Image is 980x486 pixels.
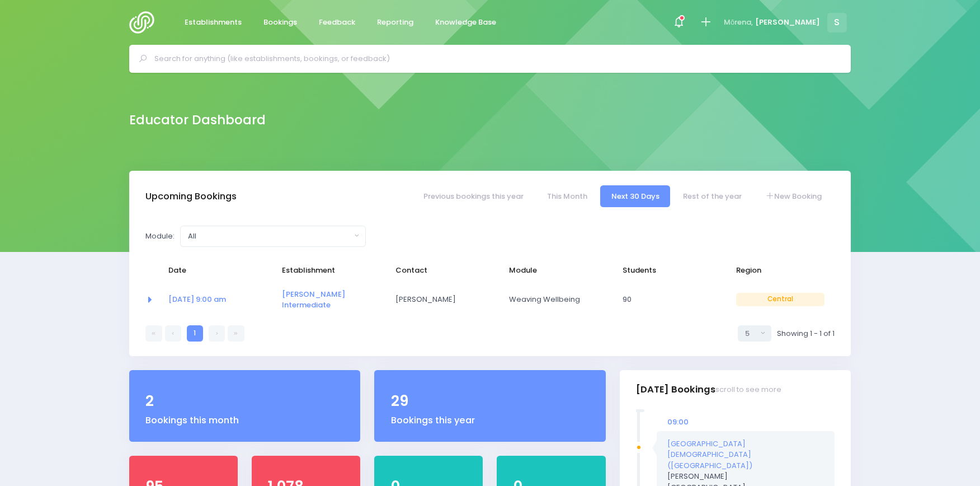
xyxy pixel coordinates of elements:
span: Date [168,265,257,276]
td: <a href="https://app.stjis.org.nz/establishments/204009" class="font-weight-bold">Napier Intermed... [275,282,388,318]
td: <a href="https://app.stjis.org.nz/bookings/523673" class="font-weight-bold">19 Aug at 9:00 am</a> [161,282,275,318]
div: Bookings this month [145,414,344,427]
span: [PERSON_NAME] [755,17,820,28]
span: Knowledge Base [435,17,496,28]
div: 5 [745,328,757,339]
span: Mōrena, [724,17,753,28]
span: Reporting [377,17,413,28]
button: Select page size [738,325,771,342]
a: Bookings [254,12,306,34]
span: Module [509,265,597,276]
a: [PERSON_NAME] Intermediate [282,289,345,311]
button: All [180,226,366,247]
a: Establishments [175,12,251,34]
span: Region [736,265,824,276]
div: All [188,231,351,242]
td: Tracy Davis [388,282,502,318]
span: Bookings [263,17,297,28]
a: [GEOGRAPHIC_DATA][DEMOGRAPHIC_DATA] ([GEOGRAPHIC_DATA]) [667,438,752,471]
a: This Month [536,185,599,207]
span: Feedback [319,17,355,28]
span: S [827,13,847,32]
div: 29 [391,390,590,412]
a: Knowledge Base [426,12,505,34]
h3: [DATE] Bookings [636,373,781,405]
span: [PERSON_NAME] [395,294,484,305]
span: Central [736,293,824,306]
span: Contact [395,265,484,276]
span: Showing 1 - 1 of 1 [777,328,835,339]
a: Next 30 Days [600,185,670,207]
input: Search for anything (like establishments, bookings, or feedback) [154,50,835,67]
a: Last [228,325,244,342]
h3: Upcoming Bookings [145,191,237,202]
small: scroll to see more [715,385,781,394]
span: Students [623,265,711,276]
a: Reporting [368,12,422,34]
label: Module: [145,231,175,242]
span: Weaving Wellbeing [509,294,597,305]
a: Previous bookings this year [413,185,535,207]
a: Feedback [309,12,364,34]
span: Establishment [282,265,370,276]
td: Weaving Wellbeing [502,282,615,318]
div: 2 [145,390,344,412]
td: Central [729,282,835,318]
a: First [145,325,162,342]
img: Logo [129,11,161,34]
a: Previous [165,325,181,342]
span: 90 [623,294,711,305]
a: New Booking [755,185,833,207]
a: Next [209,325,225,342]
a: Rest of the year [672,185,752,207]
h2: Educator Dashboard [129,113,266,128]
div: Bookings this year [391,414,590,427]
a: [DATE] 9:00 am [168,294,226,305]
span: 09:00 [667,417,689,427]
td: 90 [615,282,729,318]
span: Establishments [185,17,242,28]
a: 1 [187,325,203,342]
